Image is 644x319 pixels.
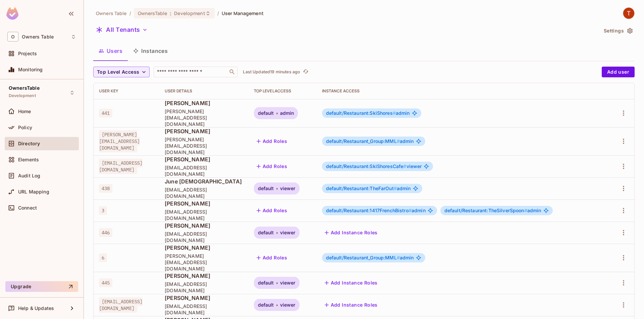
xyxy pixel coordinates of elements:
span: # [403,163,406,169]
span: Help & Updates [18,306,54,311]
span: [EMAIL_ADDRESS][DOMAIN_NAME] [165,186,243,199]
span: [EMAIL_ADDRESS][DOMAIN_NAME] [165,164,243,177]
span: admin [280,110,294,116]
span: # [394,185,397,191]
div: User Details [165,88,243,94]
span: viewer [280,280,296,286]
span: Monitoring [18,67,43,72]
span: default/Restaurant:TheSilverSpoon [444,208,527,213]
button: Add Instance Roles [322,300,380,310]
p: Last Updated 19 minutes ago [243,69,300,75]
span: Directory [18,141,40,146]
span: Click to refresh data [300,68,310,76]
span: viewer [326,164,422,169]
span: User Management [222,10,264,16]
span: default [258,280,274,286]
span: # [409,208,412,213]
div: Instance Access [322,88,603,94]
span: default/Restaurant:TheFarOut [326,185,397,191]
span: OwnersTable [138,10,167,16]
button: Add Roles [254,161,290,172]
li: / [129,10,131,16]
span: admin [444,208,541,213]
span: # [524,208,527,213]
span: [EMAIL_ADDRESS][DOMAIN_NAME] [165,209,243,221]
span: default/Restaurant:SkiShores [326,110,396,116]
span: 6 [99,253,107,262]
button: All Tenants [93,24,150,35]
span: [EMAIL_ADDRESS][DOMAIN_NAME] [165,231,243,243]
div: User Key [99,88,154,94]
span: Top Level Access [97,68,139,76]
span: viewer [280,186,296,191]
span: [PERSON_NAME] [165,200,243,207]
span: default/Restaurant_Group:MML [326,138,400,144]
span: [EMAIL_ADDRESS][DOMAIN_NAME] [165,303,243,316]
span: Projects [18,51,37,56]
span: Workspace: Owners Table [22,34,54,39]
span: Development [174,10,205,16]
span: [PERSON_NAME] [165,156,243,163]
span: June [DEMOGRAPHIC_DATA] [165,178,243,185]
span: : [169,11,172,16]
span: [PERSON_NAME] [165,272,243,280]
button: Add Roles [254,136,290,147]
span: default/Restaurant:1417FrenchBistro [326,208,412,213]
img: TableSteaks Development [623,8,634,19]
button: Upgrade [5,281,78,292]
span: # [397,255,400,260]
span: admin [326,208,426,213]
button: Instances [128,43,173,59]
span: URL Mapping [18,189,49,194]
span: [PERSON_NAME][EMAIL_ADDRESS][DOMAIN_NAME] [165,253,243,272]
span: default [258,110,274,116]
span: Connect [18,205,37,211]
span: Policy [18,125,32,130]
span: 441 [99,109,112,117]
button: Add Roles [254,252,290,263]
span: [PERSON_NAME][EMAIL_ADDRESS][DOMAIN_NAME] [165,108,243,127]
span: default/Restaurant:SkiShoresCafe [326,163,407,169]
div: Top Level Access [254,88,311,94]
span: admin [326,139,414,144]
span: viewer [280,302,296,308]
span: 3 [99,206,107,215]
span: default [258,302,274,308]
span: default [258,230,274,235]
span: default [258,186,274,191]
span: OwnersTable [9,85,40,91]
button: Add user [602,67,635,77]
li: / [217,10,219,16]
span: Audit Log [18,173,40,178]
span: O [7,32,18,42]
span: viewer [280,230,296,235]
span: [EMAIL_ADDRESS][DOMAIN_NAME] [165,281,243,294]
span: Elements [18,157,39,162]
span: [EMAIL_ADDRESS][DOMAIN_NAME] [99,159,143,174]
span: [EMAIL_ADDRESS][DOMAIN_NAME] [99,297,143,313]
span: [PERSON_NAME][EMAIL_ADDRESS][DOMAIN_NAME] [99,130,140,152]
span: 445 [99,278,112,287]
span: 446 [99,228,112,237]
span: refresh [303,69,309,75]
span: admin [326,255,414,260]
span: [PERSON_NAME] [165,222,243,229]
button: Top Level Access [93,67,150,77]
button: Add Roles [254,205,290,216]
span: [PERSON_NAME][EMAIL_ADDRESS][DOMAIN_NAME] [165,136,243,155]
span: default/Restaurant_Group:MML [326,255,400,260]
span: [PERSON_NAME] [165,294,243,302]
span: [PERSON_NAME] [165,128,243,135]
button: Settings [601,25,635,36]
button: Add Instance Roles [322,277,380,288]
button: Users [93,43,128,59]
span: admin [326,110,410,116]
img: SReyMgAAAABJRU5ErkJggg== [6,7,18,20]
span: Home [18,109,31,114]
span: Development [9,93,36,98]
span: [PERSON_NAME] [165,99,243,107]
button: Add Instance Roles [322,227,380,238]
span: # [393,110,396,116]
span: the active workspace [96,10,127,16]
span: # [397,138,400,144]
